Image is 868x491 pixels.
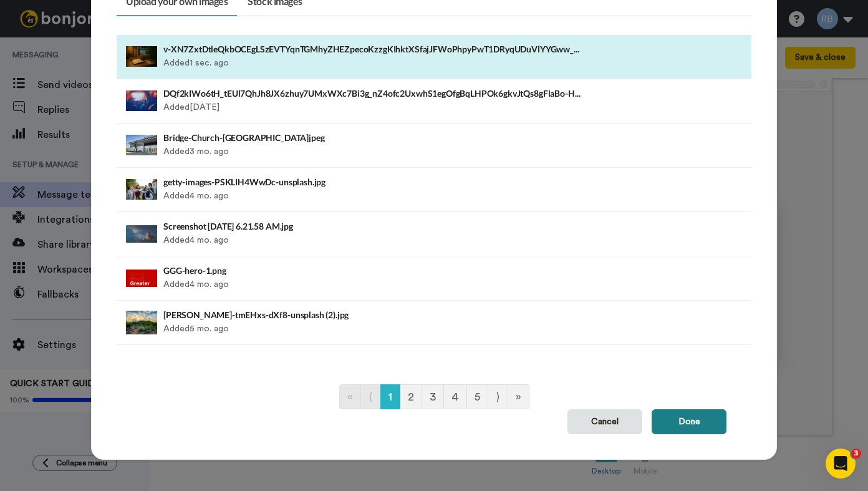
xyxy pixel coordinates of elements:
a: Go to page number 5 [466,384,488,409]
a: Go to first page [339,384,361,409]
h4: DQf2kIWo6tH_tEUl7QhJh8JX6zhuy7UMxWXc7Bi3g_nZ4ofc2UxwhS1egOfgBqLHPOk6gkvJtQs8gFlaBo-H0IX_mPdAsG4TO... [163,89,582,98]
div: Added 5 mo. ago [163,307,582,338]
span: 3 [851,449,861,459]
a: Go to page number 1 [380,384,400,409]
h4: Screenshot [DATE] 6.21.58 AM.jpg [163,221,582,231]
h4: Bridge-Church-[GEOGRAPHIC_DATA]jpeg [163,133,582,142]
h4: v-XN7ZxtDtleQkbOCEgLSzEVTYqnTGMhyZHEZpecoKzzgKIhktXSfajJFWoPhpyPwT1DRyqUDuVlYYGww_CJhoAoaQC1q2BHQ... [163,44,582,54]
h4: getty-images-PSKLIH4WwDc-unsplash.jpg [163,177,582,187]
a: Go to page number 4 [443,384,467,409]
h4: GGG-hero-1.png [163,266,582,275]
iframe: Intercom live chat [826,449,856,479]
a: Go to page number 2 [400,384,422,409]
h4: [PERSON_NAME]-tmEHxs-dXf8-unsplash (2).jpg [163,310,582,319]
div: Added 4 mo. ago [163,218,582,250]
a: Go to previous page [360,384,381,409]
a: Go to page number 3 [422,384,444,409]
button: Done [652,409,726,434]
a: Go to next page [488,384,508,409]
div: Added 1 sec. ago [163,41,582,72]
div: Added 4 mo. ago [163,174,582,205]
div: Added 4 mo. ago [163,263,582,294]
div: Added [DATE] [163,85,582,117]
button: Cancel [567,409,642,434]
a: Go to last page [508,384,529,409]
div: Added 3 mo. ago [163,130,582,161]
